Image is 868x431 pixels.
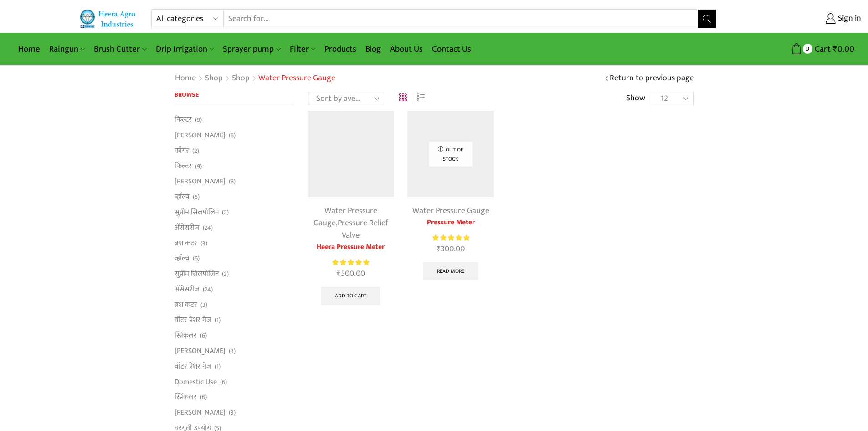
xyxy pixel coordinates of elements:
[175,174,226,189] a: [PERSON_NAME]
[203,223,213,233] span: (24)
[45,38,89,60] a: Raingun
[812,43,831,55] span: Cart
[222,208,229,217] span: (2)
[229,408,236,417] span: (3)
[175,358,211,374] a: वॉटर प्रेशर गेज
[220,378,227,387] span: (6)
[308,111,394,197] img: Heera Pressure Meter
[193,254,200,263] span: (6)
[175,374,217,389] a: Domestic Use
[730,10,861,27] a: Sign in
[175,328,197,343] a: स्प्रिंकलर
[175,281,200,297] a: अ‍ॅसेसरीज
[385,38,427,60] a: About Us
[175,235,197,251] a: ब्रश कटर
[432,233,469,243] span: Rated out of 5
[320,38,361,60] a: Products
[175,343,226,359] a: [PERSON_NAME]
[427,38,476,60] a: Contact Us
[412,204,489,218] a: Water Pressure Gauge
[337,267,365,280] bdi: 500.00
[175,405,226,421] a: [PERSON_NAME]
[725,41,854,57] a: 0 Cart ₹0.00
[321,287,380,305] a: Add to cart: “Heera Pressure Meter”
[429,142,473,166] p: Out of stock
[308,242,394,253] a: Heera Pressure Meter
[361,38,385,60] a: Blog
[205,73,223,84] a: Shop
[432,233,469,243] div: Rated 5.00 out of 5
[14,38,45,60] a: Home
[175,251,190,266] a: व्हाॅल्व
[175,89,199,100] span: Browse
[200,301,207,310] span: (3)
[203,285,213,294] span: (24)
[626,93,645,104] span: Show
[610,73,694,84] a: Return to previous page
[231,73,250,84] a: Shop
[833,42,837,56] span: ₹
[215,362,221,371] span: (1)
[200,331,207,340] span: (6)
[407,217,493,228] a: Pressure Meter
[833,42,854,56] bdi: 0.00
[175,204,219,220] a: सुप्रीम सिलपोलिन
[836,13,861,25] span: Sign in
[224,10,698,28] input: Search for...
[313,204,377,230] a: Water Pressure Gauge
[229,177,236,186] span: (8)
[285,38,320,60] a: Filter
[175,389,197,405] a: स्प्रिंकलर
[175,220,200,235] a: अ‍ॅसेसरीज
[337,267,341,280] span: ₹
[437,242,441,256] span: ₹
[200,393,207,402] span: (6)
[200,239,207,248] span: (3)
[332,258,369,267] span: Rated out of 5
[437,242,465,256] bdi: 300.00
[407,111,493,197] img: Water-Pressure-Gauge
[175,143,189,158] a: फॉगर
[89,38,151,60] a: Brush Cutter
[175,73,196,84] a: Home
[229,131,236,140] span: (8)
[175,114,192,127] a: फिल्टर
[332,258,369,267] div: Rated 5.00 out of 5
[698,10,716,28] button: Search button
[175,312,211,328] a: वॉटर प्रेशर गेज
[338,216,388,242] a: Pressure Relief Valve
[195,115,202,125] span: (9)
[215,316,221,325] span: (1)
[229,347,236,356] span: (3)
[175,266,219,282] a: सुप्रीम सिलपोलिन
[218,38,285,60] a: Sprayer pump
[222,270,229,279] span: (2)
[308,92,385,105] select: Shop order
[175,158,192,174] a: फिल्टर
[175,73,335,84] nav: Breadcrumb
[195,162,202,171] span: (9)
[175,128,226,143] a: [PERSON_NAME]
[175,297,197,312] a: ब्रश कटर
[258,73,335,83] h1: Water Pressure Gauge
[803,44,812,53] span: 0
[192,146,199,156] span: (2)
[308,205,394,242] div: ,
[151,38,218,60] a: Drip Irrigation
[175,189,190,205] a: व्हाॅल्व
[423,262,478,280] a: Read more about “Pressure Meter”
[193,192,200,202] span: (5)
